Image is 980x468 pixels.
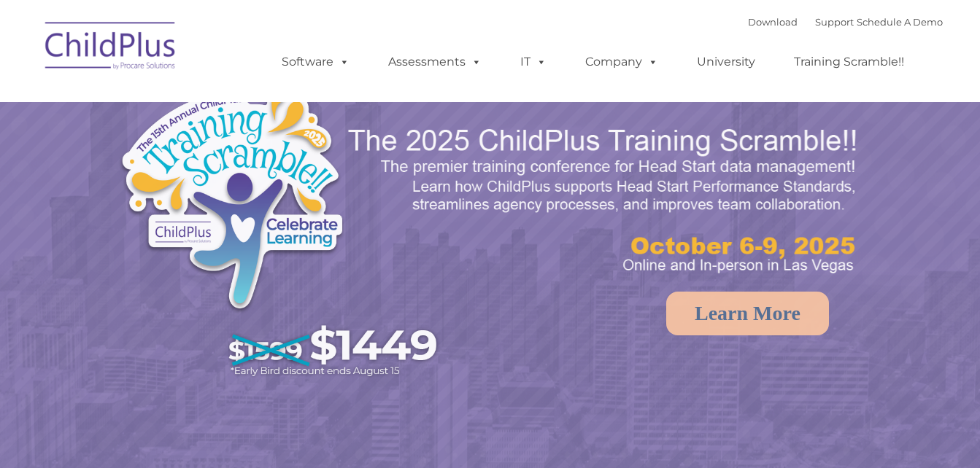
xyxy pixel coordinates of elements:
[506,47,561,77] a: IT
[267,47,364,77] a: Software
[682,47,770,77] a: University
[857,16,943,28] a: Schedule A Demo
[815,16,854,28] a: Support
[779,47,919,77] a: Training Scramble!!
[571,47,673,77] a: Company
[38,12,184,85] img: ChildPlus by Procare Solutions
[374,47,496,77] a: Assessments
[748,16,798,28] a: Download
[666,292,829,335] a: Learn More
[748,16,943,28] font: |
